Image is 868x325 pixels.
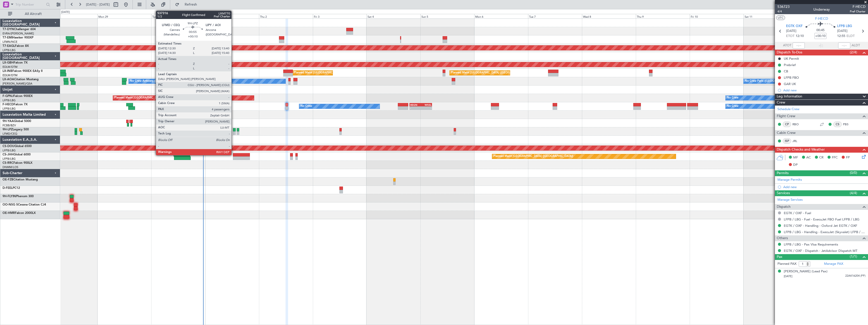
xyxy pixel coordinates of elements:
a: EVRA/[PERSON_NAME] [3,32,34,35]
a: CS-DOUGlobal 6500 [3,145,32,148]
span: 9H-YAA [3,120,14,123]
a: LX-INBFalcon 900EX EASy II [3,70,42,73]
div: WSSL [421,103,431,106]
span: CS-JHH [3,153,13,156]
a: FCBB/BZV [3,124,16,127]
a: RBO [792,122,804,127]
div: [PERSON_NAME] (Lead Pax) [784,269,828,274]
button: Refresh [173,1,203,9]
div: Wed 8 [582,14,636,18]
span: 9H-LPZ [3,128,13,131]
a: Manage Services [777,197,803,202]
a: CS-RRCFalcon 900LX [3,161,32,165]
a: F-GPNJFalcon 900EX [3,95,33,98]
a: T7-EMIHawker 900XP [3,36,33,39]
div: Sat 4 [366,14,420,18]
span: LX-GBH [3,61,14,64]
span: 00:45 [816,28,824,33]
span: All Aircraft [13,12,53,16]
a: LFPB/LBG [3,48,16,52]
span: LX-AOA [3,78,14,81]
div: No Crew Antwerp ([GEOGRAPHIC_DATA]) [130,77,185,85]
a: OO-NSG SCessna Citation CJ4 [3,203,46,206]
a: LFMN/NCE [3,40,17,44]
span: DP [793,162,798,168]
div: Sat 11 [744,14,797,18]
a: EGTK / OXF - Handling - Oxford Jet EGTK / OXF [784,224,857,228]
div: No Crew [727,103,739,110]
a: LFPB/LBG [3,149,16,152]
div: Wed 1 [205,14,259,18]
span: Permits [777,170,789,176]
div: UK Permit [784,56,799,61]
span: ATOT [783,43,791,48]
a: [PERSON_NAME]/QSA [3,82,32,86]
span: CS-RRC [3,161,13,165]
span: (1/1) [850,254,857,259]
span: CR [819,155,823,160]
span: Others [777,235,788,241]
div: LFPB FBO [784,75,799,80]
a: PBS [843,122,854,127]
div: Mon 6 [474,14,528,18]
a: LFPB / LBG - Handling - ExecuJet (Skyvalet) LFPB / LBG [784,230,865,234]
a: LFMD/CEQ [3,132,17,136]
span: (2/4) [850,50,857,55]
a: EDLW/DTM [3,65,17,69]
a: EGTK / OXF - Dispatch - JetAdvisor Dispatch MT [784,249,857,253]
span: Leg Information [777,94,802,99]
span: [DATE] [784,274,792,278]
div: Add new [783,88,865,92]
div: Sun 5 [420,14,474,18]
span: AC [806,155,811,160]
button: UTC [776,15,785,20]
a: 9H-YAAGlobal 5000 [3,120,31,123]
button: All Aircraft [6,10,55,18]
a: EDLW/DTM [3,73,17,77]
input: Trip Number [15,1,45,8]
span: 4/4 [777,9,790,14]
div: CS [833,121,842,127]
span: [DATE] - [DATE] [86,2,110,7]
div: [DATE] [206,10,214,14]
a: T7-EAGLFalcon 8X [3,45,29,48]
span: T7-EAGL [3,45,15,48]
div: HEGN [410,103,421,106]
a: LFPB/LBG [3,107,16,111]
span: ELDT [847,34,855,39]
div: Thu 9 [636,14,690,18]
span: T7-DYN [3,28,14,31]
a: DNMM/LOS [3,165,18,169]
div: Prebrief [784,63,796,67]
span: OE-HMR [3,212,15,215]
a: CS-JHHGlobal 6000 [3,153,31,156]
a: LFPB / LBG - Fuel - ExecuJet FBO Fuel LFPB / LBG [784,217,859,221]
span: Pref Charter [850,9,865,14]
div: Fri 10 [690,14,744,18]
span: LFPB LBG [837,24,852,29]
span: Crew [777,100,785,106]
div: Planned Maint [GEOGRAPHIC_DATA] [294,69,342,77]
span: [DATE] [837,29,848,34]
a: JRL [792,139,804,143]
span: LX-INB [3,70,12,73]
span: MF [793,155,798,160]
span: Dispatch Checks and Weather [777,147,825,153]
a: LFPB / LBG - Pax Visa Requirements [784,242,838,247]
span: Dispatch To-Dos [777,50,802,55]
span: [DATE] [786,29,796,34]
span: T7-EMI [3,36,12,39]
a: OE-HMRFalcon 2000LX [3,212,36,215]
div: No Crew [727,94,739,102]
div: No Crew Paris ([GEOGRAPHIC_DATA]) [745,77,795,85]
div: [DATE] [61,10,70,14]
span: F-HECD [3,103,14,106]
label: Planned PAX [777,261,796,267]
span: Refresh [180,3,202,6]
span: (4/4) [850,190,857,196]
a: D-FEELPC12 [3,187,20,190]
a: Schedule Crew [777,107,799,112]
div: Tue 7 [528,14,582,18]
span: 12:55 [837,34,845,39]
a: LX-GBHFalcon 7X [3,61,28,64]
